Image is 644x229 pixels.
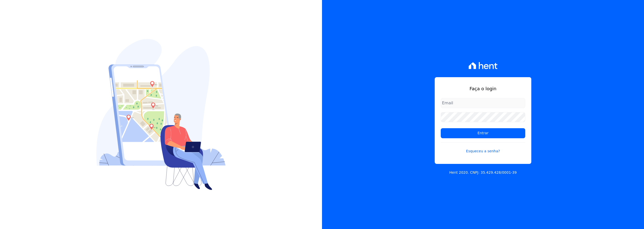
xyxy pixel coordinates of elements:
input: Entrar [441,128,525,138]
p: Hent 2020. CNPJ: 35.429.428/0001-39 [449,170,517,175]
h1: Faça o login [441,85,525,92]
input: Email [441,98,525,108]
img: Login [96,39,226,190]
a: Esqueceu a senha? [441,142,525,154]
